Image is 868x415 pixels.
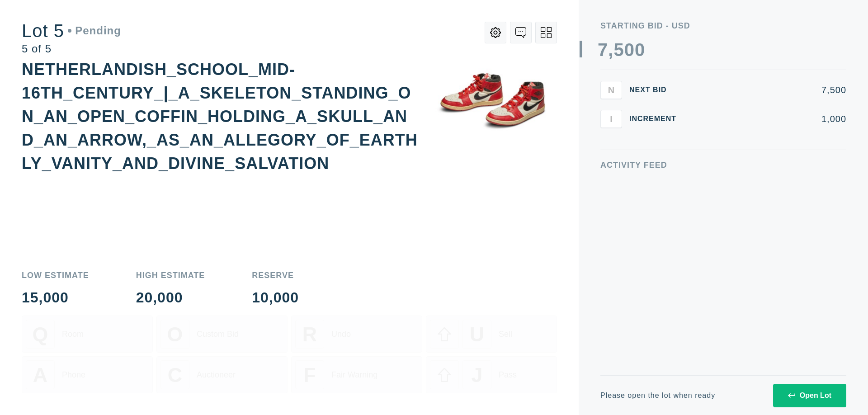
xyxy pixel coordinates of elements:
div: 5 [613,41,624,59]
div: Next Bid [629,86,684,94]
div: 20,000 [136,290,205,305]
div: 1,000 [691,114,846,123]
div: NETHERLANDISH_SCHOOL_MID-16TH_CENTURY_|_A_SKELETON_STANDING_ON_AN_OPEN_COFFIN_HOLDING_A_SKULL_AND... [22,60,418,173]
div: Open Lot [788,391,831,400]
button: I [600,110,622,128]
div: 7,500 [691,85,846,94]
div: Please open the lot when ready [600,392,715,399]
div: Lot 5 [22,22,121,40]
span: I [610,113,613,124]
div: Low Estimate [22,271,89,279]
div: High Estimate [136,271,205,279]
div: Pending [68,25,121,36]
div: 10,000 [252,290,299,305]
div: 15,000 [22,290,89,305]
div: 0 [624,41,635,59]
button: Open Lot [773,384,846,407]
div: Reserve [252,271,299,279]
div: Increment [629,115,684,123]
button: N [600,81,622,99]
div: Activity Feed [600,161,846,169]
span: N [608,85,614,95]
div: 0 [635,41,645,59]
div: , [608,41,613,222]
div: 5 of 5 [22,43,121,54]
div: 7 [598,41,608,59]
div: Starting Bid - USD [600,22,846,30]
